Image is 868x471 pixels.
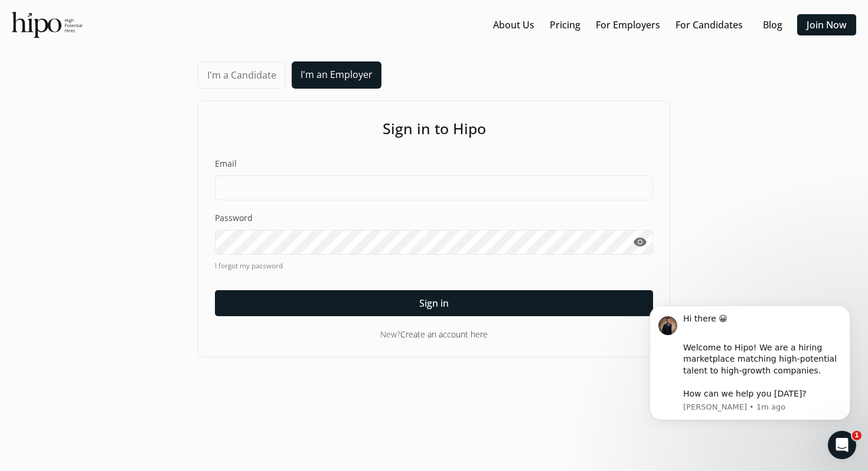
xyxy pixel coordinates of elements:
div: New? [215,328,653,340]
a: For Candidates [676,18,743,32]
button: Pricing [545,14,585,35]
button: Join Now [797,14,856,35]
img: official-logo [12,12,82,38]
button: For Candidates [671,14,748,35]
a: I forgot my password [215,261,653,271]
a: For Employers [596,18,660,32]
a: I'm an Employer [292,61,381,89]
button: visibility [626,230,653,255]
label: Email [215,158,653,170]
button: Blog [753,14,791,35]
a: Blog [763,18,782,32]
span: Sign in [419,296,449,310]
a: Pricing [550,18,580,32]
button: For Employers [591,14,665,35]
button: Sign in [215,290,653,316]
span: visibility [633,235,647,249]
a: I'm a Candidate [198,61,286,89]
a: Join Now [807,18,847,32]
button: About Us [488,14,539,35]
label: Password [215,212,653,224]
iframe: Intercom live chat [828,431,856,459]
iframe: Intercom notifications message [632,295,868,427]
h1: Sign in to Hipo [215,118,653,140]
span: 1 [852,431,862,440]
a: Create an account here [400,329,488,340]
a: About Us [493,18,534,32]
